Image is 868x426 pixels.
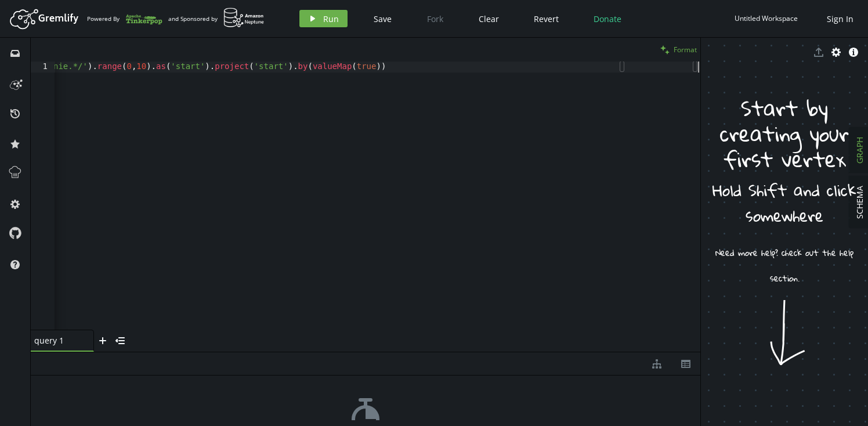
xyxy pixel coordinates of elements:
span: Sign In [827,13,853,24]
span: Format [674,45,697,55]
button: Donate [585,10,630,27]
div: Untitled Workspace [735,14,798,23]
span: Revert [534,13,559,24]
button: Save [365,10,400,27]
span: Fork [427,13,443,24]
span: SCHEMA [854,186,865,219]
div: and Sponsored by [168,8,265,30]
img: AWS Neptune [223,8,265,28]
button: Sign In [821,10,859,27]
div: Powered By [87,9,162,29]
div: 1 [31,62,55,73]
span: Save [374,13,392,24]
button: Revert [525,10,567,27]
button: Clear [470,10,508,27]
span: query 1 [34,335,81,346]
span: Donate [594,13,621,24]
span: Clear [479,13,499,24]
button: Run [299,10,348,27]
button: Format [657,38,700,62]
button: Fork [418,10,453,27]
span: GRAPH [854,137,865,164]
span: Run [323,13,339,24]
